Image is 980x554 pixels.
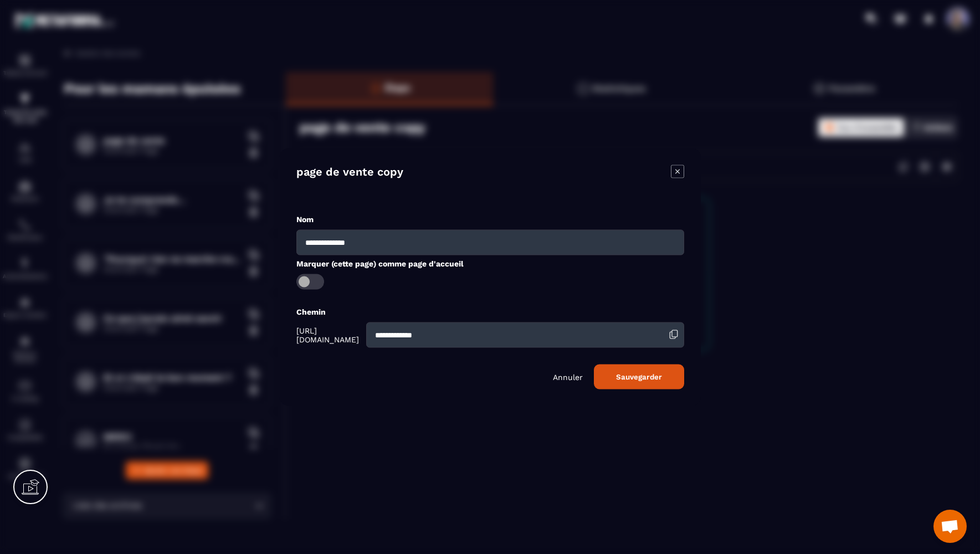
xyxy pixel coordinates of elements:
[553,372,583,381] p: Annuler
[933,510,967,543] a: Ouvrir le chat
[296,259,464,268] label: Marquer (cette page) comme page d'accueil
[296,165,403,181] h4: page de vente copy
[296,326,363,344] span: [URL][DOMAIN_NAME]
[296,307,326,316] label: Chemin
[296,215,314,224] label: Nom
[594,365,684,389] button: Sauvegarder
